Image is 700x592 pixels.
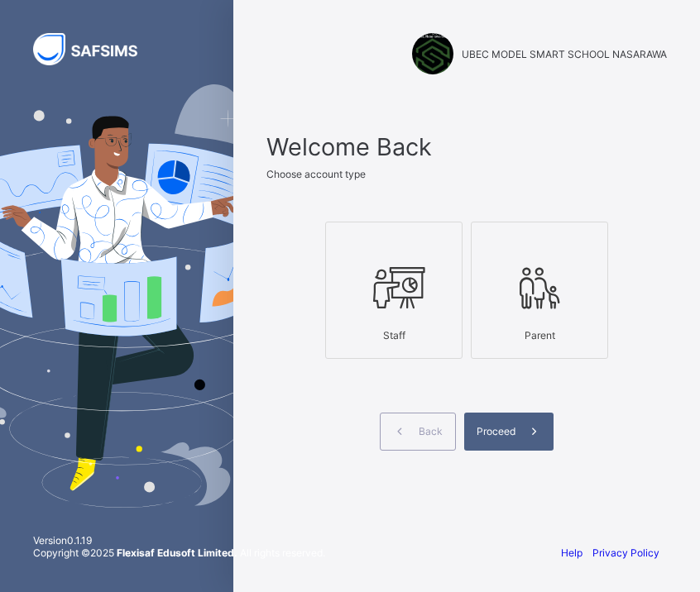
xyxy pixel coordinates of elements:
[462,48,667,60] span: UBEC MODEL SMART SCHOOL NASARAWA
[266,132,667,161] span: Welcome Back
[592,547,659,559] a: Privacy Policy
[334,321,453,350] div: Staff
[480,321,599,350] div: Parent
[477,425,515,437] span: Proceed
[33,547,325,559] span: Copyright © 2025 All rights reserved.
[419,425,443,437] span: Back
[561,547,583,559] a: Help
[117,547,237,559] strong: Flexisaf Edusoft Limited.
[33,534,325,547] span: Version 0.1.19
[266,168,366,180] span: Choose account type
[33,33,157,65] img: SAFSIMS Logo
